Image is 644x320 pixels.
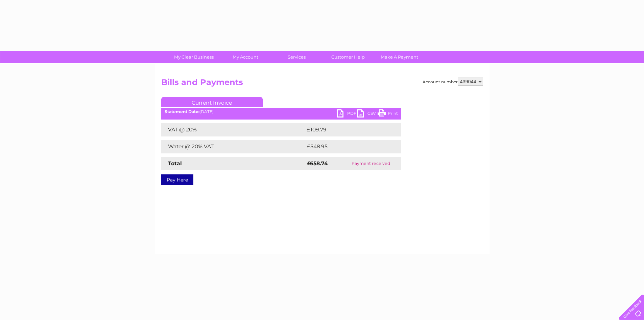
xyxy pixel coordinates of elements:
a: PDF [337,109,357,119]
a: Print [378,109,398,119]
a: Pay Here [161,174,193,185]
a: My Clear Business [166,51,222,63]
a: Customer Help [320,51,376,63]
td: Water @ 20% VAT [161,140,305,153]
td: £548.95 [305,140,389,153]
td: VAT @ 20% [161,123,305,136]
td: £109.79 [305,123,389,136]
a: Current Invoice [161,97,263,107]
div: Account number [423,78,483,86]
div: [DATE] [161,109,401,114]
h2: Bills and Payments [161,78,483,90]
a: CSV [357,109,378,119]
b: Statement Date: [165,109,199,114]
strong: Total [168,160,182,167]
a: My Account [217,51,273,63]
a: Services [269,51,325,63]
a: Make A Payment [372,51,427,63]
strong: £658.74 [307,160,328,167]
td: Payment received [340,157,401,170]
